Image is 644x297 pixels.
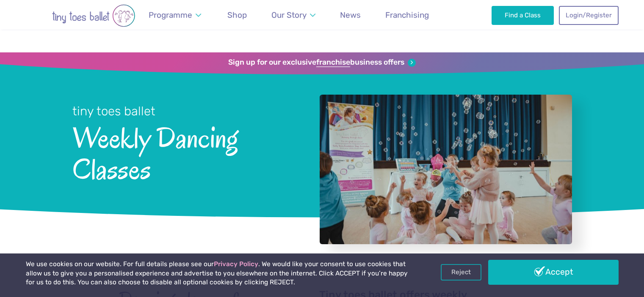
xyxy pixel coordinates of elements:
img: tiny toes ballet [26,4,161,27]
span: Weekly Dancing Classes [72,120,297,185]
a: Shop [224,5,251,25]
a: Sign up for our exclusivefranchisebusiness offers [228,58,416,67]
p: We use cookies on our website. For full details please see our . We would like your consent to us... [26,260,411,287]
a: Find a Class [492,6,554,25]
strong: franchise [316,58,350,67]
a: Franchising [381,5,433,25]
a: Reject [441,264,481,280]
a: Our Story [267,5,319,25]
a: News [336,5,365,25]
span: Shop [227,10,247,20]
small: tiny toes ballet [72,104,155,118]
a: Programme [145,5,205,25]
a: Login/Register [559,6,618,25]
span: Franchising [385,10,429,20]
a: Privacy Policy [214,260,258,268]
a: Accept [488,260,619,284]
span: Our Story [271,10,307,20]
span: News [340,10,361,20]
span: Programme [149,10,192,20]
